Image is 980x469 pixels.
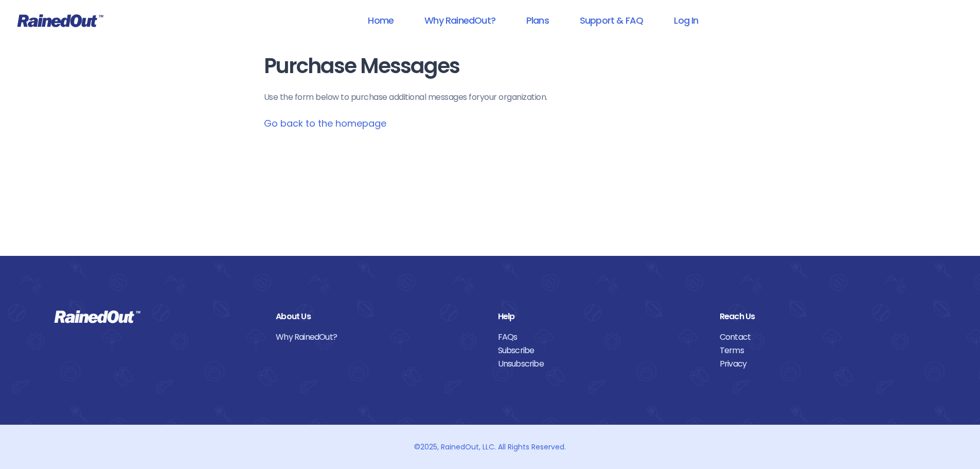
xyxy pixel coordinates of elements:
[498,344,704,357] a: Subscribe
[264,55,717,78] h1: Purchase Messages
[264,91,717,103] p: Use the form below to purchase additional messages for your organization .
[720,344,926,357] a: Terms
[411,9,509,32] a: Why RainedOut?
[498,357,704,371] a: Unsubscribe
[661,9,711,32] a: Log In
[566,9,656,32] a: Support & FAQ
[720,331,926,344] a: Contact
[498,331,704,344] a: FAQs
[720,310,926,323] div: Reach Us
[354,9,407,32] a: Home
[264,117,386,130] a: Go back to the homepage
[276,310,482,323] div: About Us
[498,310,704,323] div: Help
[513,9,562,32] a: Plans
[720,357,926,371] a: Privacy
[276,331,482,344] a: Why RainedOut?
